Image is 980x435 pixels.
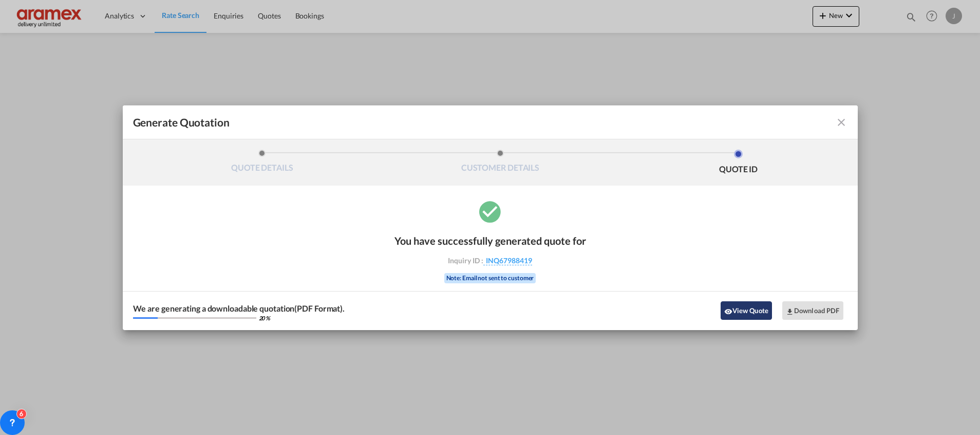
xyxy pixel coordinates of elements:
li: QUOTE ID [619,150,858,177]
md-icon: icon-eye [724,307,732,316]
md-icon: icon-close fg-AAA8AD cursor m-0 [835,116,847,129]
md-dialog: Generate QuotationQUOTE ... [123,105,858,330]
div: We are generating a downloadable quotation(PDF Format). [133,304,345,313]
md-icon: icon-checkbox-marked-circle [477,198,503,224]
div: You have successfully generated quote for [394,234,586,247]
li: CUSTOMER DETAILS [381,150,619,177]
li: QUOTE DETAILS [143,150,382,177]
span: Generate Quotation [133,116,230,129]
button: Download PDF [782,301,843,320]
div: Note: Email not sent to customer [444,273,536,283]
button: icon-eyeView Quote [721,301,772,320]
md-icon: icon-download [786,307,794,316]
div: Inquiry ID : [430,256,550,265]
div: 20 % [259,315,271,321]
span: INQ67988419 [483,256,532,265]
